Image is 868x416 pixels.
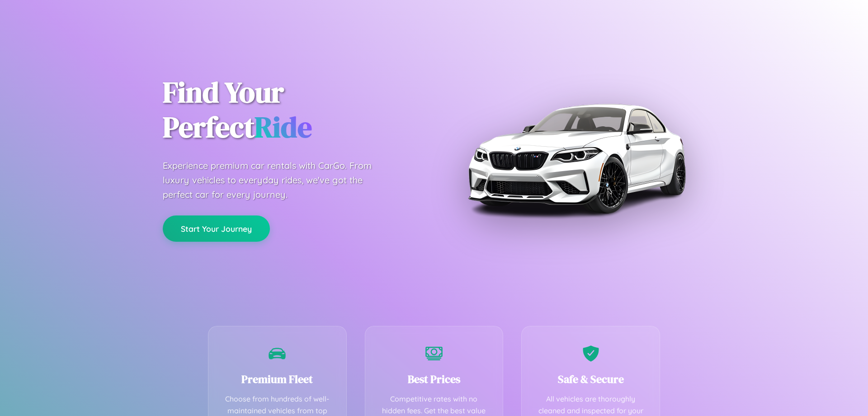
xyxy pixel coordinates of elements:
[535,372,646,387] h3: Safe & Secure
[379,372,490,387] h3: Best Prices
[163,215,270,242] button: Start Your Journey
[222,372,333,387] h3: Premium Fleet
[163,158,389,202] p: Experience premium car rentals with CarGo. From luxury vehicles to everyday rides, we've got the ...
[163,75,420,145] h1: Find Your Perfect
[463,45,689,272] img: Premium BMW car rental vehicle
[255,107,312,147] span: Ride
